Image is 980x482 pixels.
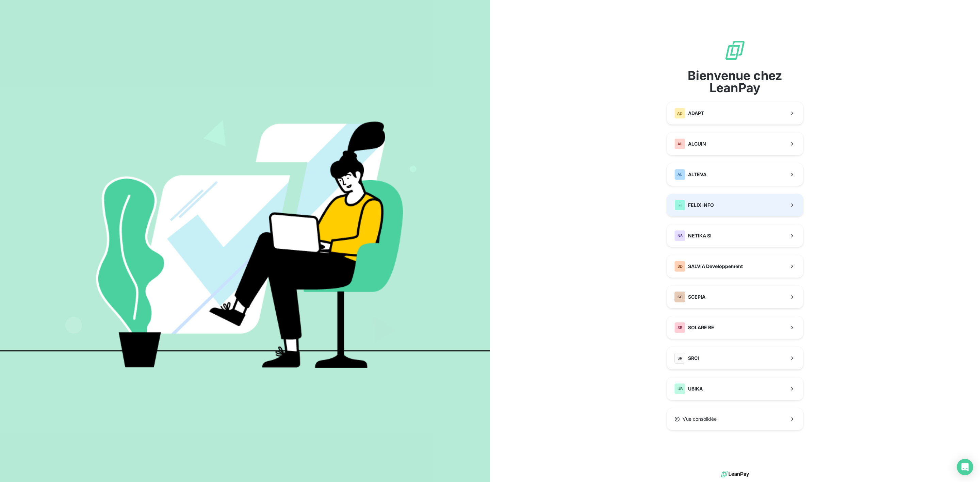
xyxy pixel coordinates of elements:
button: SRSRCI [667,347,803,369]
div: FI [674,200,685,211]
img: logo sigle [724,39,746,61]
button: SCSCEPIA [667,286,803,308]
div: AD [674,108,685,119]
button: ALALTEVA [667,163,803,186]
button: NSNETIKA SI [667,225,803,247]
div: SC [674,292,685,302]
div: NS [674,230,685,241]
button: FIFELIX INFO [667,194,803,216]
span: ALCUIN [688,140,706,147]
button: SBSOLARE BE [667,316,803,339]
span: ADAPT [688,110,704,117]
div: SB [674,322,685,333]
div: AL [674,169,685,180]
div: AL [674,138,685,149]
button: ALALCUIN [667,133,803,155]
div: SR [674,353,685,364]
div: Open Intercom Messenger [957,459,973,475]
span: SALVIA Developpement [688,263,743,270]
button: UBUBIKA [667,378,803,400]
button: SDSALVIA Developpement [667,255,803,278]
button: ADADAPT [667,102,803,124]
div: SD [674,261,685,272]
span: FELIX INFO [688,202,714,209]
span: Bienvenue chez LeanPay [667,69,803,94]
span: SCEPIA [688,294,705,300]
span: ALTEVA [688,171,706,178]
span: SRCI [688,355,699,362]
span: SOLARE BE [688,324,714,331]
div: UB [674,383,685,394]
img: logo [721,469,749,479]
button: Vue consolidée [667,408,803,430]
span: UBIKA [688,385,703,392]
span: Vue consolidée [683,416,717,422]
span: NETIKA SI [688,232,712,239]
